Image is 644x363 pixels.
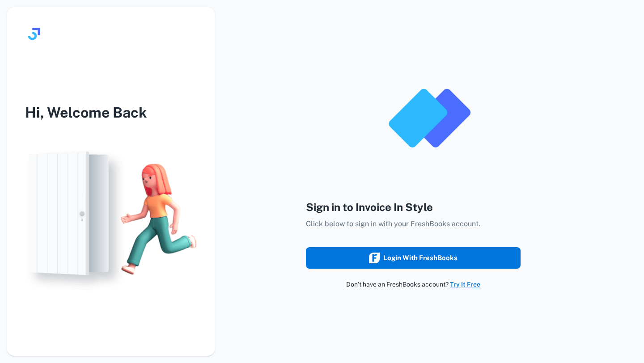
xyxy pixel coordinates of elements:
p: Click below to sign in with your FreshBooks account. [306,219,521,229]
div: Login with FreshBooks [369,252,458,264]
h3: Hi, Welcome Back [7,102,215,123]
img: logo_invoice_in_style_app.png [385,74,474,163]
img: logo.svg [25,25,43,43]
img: login [7,141,215,297]
p: Don’t have an FreshBooks account? [306,279,521,289]
h4: Sign in to Invoice In Style [306,199,521,215]
a: Try It Free [450,281,480,288]
button: Login with FreshBooks [306,247,521,269]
